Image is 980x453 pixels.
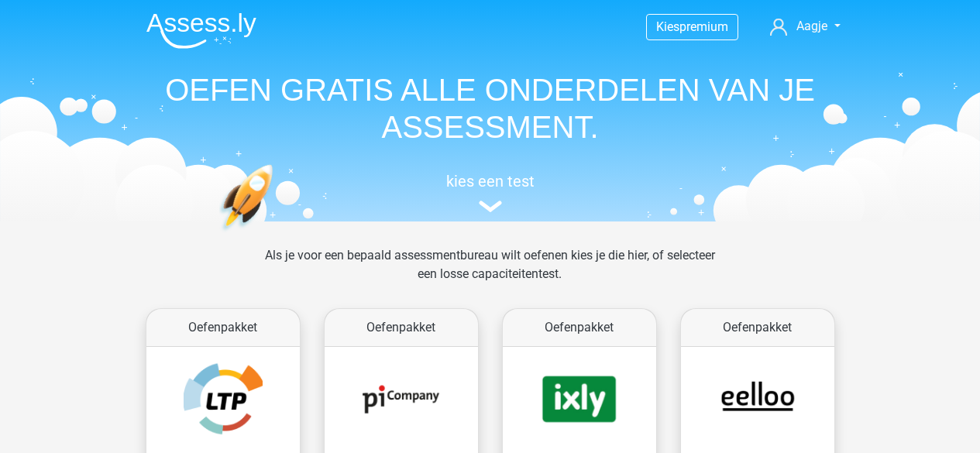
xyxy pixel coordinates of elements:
[253,246,727,302] div: Als je voor een bepaald assessmentbureau wilt oefenen kies je die hier, of selecteer een losse ca...
[764,17,846,36] a: Aagje
[796,19,827,33] span: Aagje
[134,172,847,213] a: kies een test
[219,164,333,304] img: oefenen
[146,12,256,49] img: Assessly
[134,172,847,190] h5: kies een test
[647,16,738,37] a: Kiespremium
[679,19,728,34] span: premium
[479,201,502,212] img: assessment
[134,71,847,146] h1: OEFEN GRATIS ALLE ONDERDELEN VAN JE ASSESSMENT.
[656,19,679,34] span: Kies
